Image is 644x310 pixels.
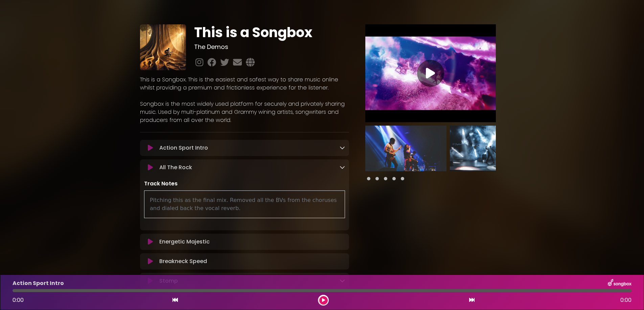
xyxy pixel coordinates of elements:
[620,296,631,304] span: 0:00
[144,180,345,188] p: Track Notes
[365,126,446,171] img: VGKDuGESIqn1OmxWBYqA
[194,43,349,51] h3: The Demos
[159,257,207,265] p: Breakneck Speed
[365,24,496,122] img: Video Thumbnail
[144,190,345,218] div: Pitching this as the final mix. Removed all the BVs from the choruses and dialed back the vocal r...
[140,100,349,124] p: Songbox is the most widely used platform for securely and privately sharing music. Used by multi-...
[450,126,531,171] img: 5SBxY6KGTbm7tdT8d3UB
[159,238,210,246] p: Energetic Majestic
[13,279,64,287] p: Action Sport Intro
[194,24,349,41] h1: This is a Songbox
[159,144,208,152] p: Action Sport Intro
[608,279,631,288] img: songbox-logo-white.png
[140,24,186,70] img: aCQhYPbzQtmD8pIHw81E
[13,296,24,304] span: 0:00
[140,76,349,92] p: This is a Songbox. This is the easiest and safest way to share music online whilst providing a pr...
[159,163,192,172] p: All The Rock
